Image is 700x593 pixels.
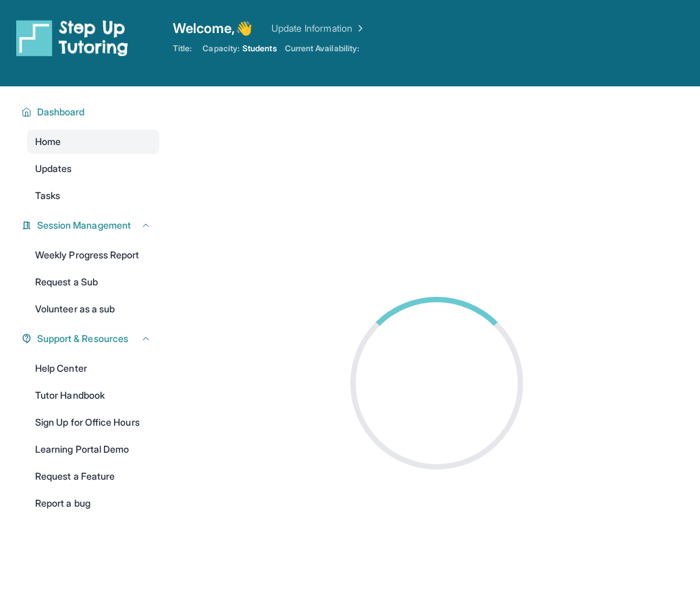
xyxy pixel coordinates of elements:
[27,491,159,515] a: Report a bug
[37,219,131,232] span: Session Management
[352,22,366,35] img: Chevron Right
[271,22,366,35] a: Update Information
[27,437,159,461] a: Learning Portal Demo
[173,19,252,38] span: Welcome, 👋
[27,464,159,488] a: Request a Feature
[27,243,159,267] a: Weekly Progress Report
[35,162,72,175] span: Updates
[35,189,60,202] span: Tasks
[35,135,61,148] span: Home
[27,383,159,407] a: Tutor Handbook
[32,332,151,345] button: Support & Resources
[16,19,128,57] img: logo
[37,105,85,119] span: Dashboard
[37,332,128,345] span: Support & Resources
[285,43,359,54] span: Current Availability:
[27,130,159,154] a: Home
[27,270,159,294] a: Request a Sub
[27,297,159,321] a: Volunteer as a sub
[173,43,192,54] span: Title:
[32,219,151,232] button: Session Management
[27,356,159,380] a: Help Center
[203,43,240,54] span: Capacity:
[242,43,277,54] span: Students
[32,105,151,119] button: Dashboard
[27,183,159,208] a: Tasks
[27,410,159,434] a: Sign Up for Office Hours
[27,157,159,181] a: Updates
